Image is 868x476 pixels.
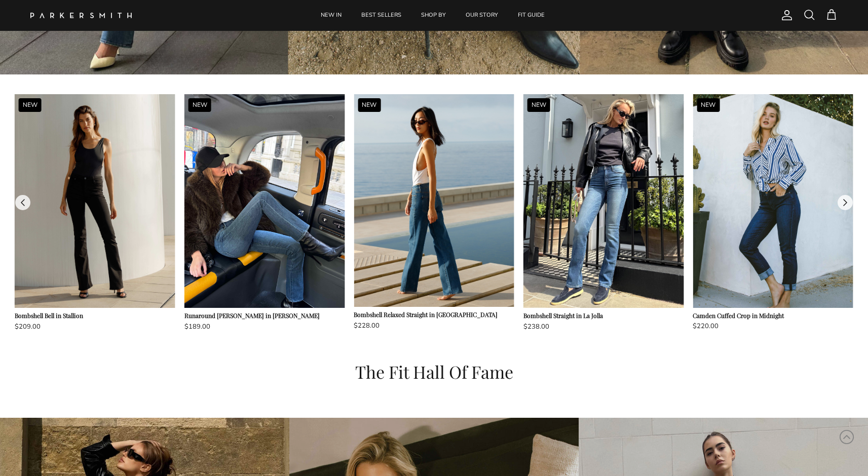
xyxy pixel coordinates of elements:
img: Camden Cuffed Crop in Midnight [693,94,853,308]
p: $228.00 [354,321,514,331]
h3: Bombshell Relaxed Straight in [GEOGRAPHIC_DATA] [354,311,514,318]
img: Bombshell Straight in La Jolla [523,94,684,308]
div: NEW [19,98,42,112]
svg: Scroll to Top [839,429,854,445]
img: Bombshell Relaxed Straight in Pacific [354,94,514,307]
h3: Bombshell Straight in La Jolla [523,312,684,319]
div: NEW [358,98,381,112]
p: $189.00 [184,322,345,332]
div: NEW [188,98,211,112]
h3: Camden Cuffed Crop in Midnight [693,312,853,319]
img: Runaround Sue in Gash [184,94,345,308]
img: Bombshell Bell in Stallion [15,94,175,308]
a: Account [777,9,793,21]
h3: Runaround [PERSON_NAME] in [PERSON_NAME] [184,312,345,319]
div: NEW [697,98,720,112]
p: $220.00 [693,321,853,332]
a: Parker Smith [30,13,132,18]
h1: The Fit Hall Of Fame [90,362,779,382]
div: NEW [527,98,550,112]
h3: Bombshell Bell in Stallion [15,312,175,319]
p: $238.00 [523,322,684,332]
p: $209.00 [15,322,175,332]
